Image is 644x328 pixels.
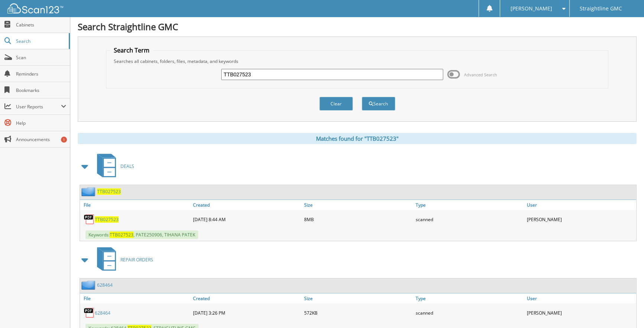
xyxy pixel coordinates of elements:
[414,200,525,210] a: Type
[16,104,61,110] span: User Reports
[81,187,97,196] img: folder2.png
[86,230,198,239] span: Keywords: , PATE250906, TIHANA PATEK
[16,120,66,126] span: Help
[110,58,604,64] div: Searches all cabinets, folders, files, metadata, and keywords
[302,305,413,320] div: 572KB
[97,282,113,288] a: 628464
[191,200,302,210] a: Created
[61,137,67,143] div: 1
[302,212,413,227] div: 8MB
[414,212,525,227] div: scanned
[319,97,353,111] button: Clear
[362,97,395,111] button: Search
[95,216,119,223] a: TTB027523
[525,212,636,227] div: [PERSON_NAME]
[525,305,636,320] div: [PERSON_NAME]
[511,6,552,11] span: [PERSON_NAME]
[16,54,66,61] span: Scan
[16,38,65,44] span: Search
[95,310,110,316] a: 628464
[191,305,302,320] div: [DATE] 3:26 PM
[191,293,302,303] a: Created
[84,214,95,225] img: PDF.png
[97,188,121,195] a: TTB027523
[16,22,66,28] span: Cabinets
[414,305,525,320] div: scanned
[80,293,191,303] a: File
[191,212,302,227] div: [DATE] 8:44 AM
[80,200,191,210] a: File
[16,87,66,93] span: Bookmarks
[120,257,153,263] span: REPAIR ORDERS
[81,280,97,290] img: folder2.png
[7,3,63,13] img: scan123-logo-white.svg
[93,152,134,181] a: DEALS
[302,200,413,210] a: Size
[525,293,636,303] a: User
[78,20,637,33] h1: Search Straightline GMC
[110,232,133,238] span: TTB027523
[16,71,66,77] span: Reminders
[414,293,525,303] a: Type
[302,293,413,303] a: Size
[93,245,153,274] a: REPAIR ORDERS
[110,46,153,54] legend: Search Term
[120,163,134,169] span: DEALS
[580,6,622,11] span: Straightline GMC
[16,136,66,143] span: Announcements
[78,133,637,144] div: Matches found for "TTB027523"
[464,72,497,77] span: Advanced Search
[525,200,636,210] a: User
[84,307,95,318] img: PDF.png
